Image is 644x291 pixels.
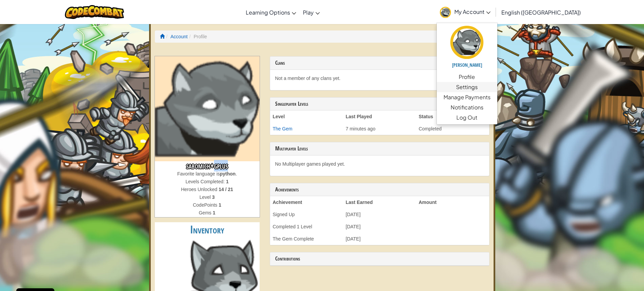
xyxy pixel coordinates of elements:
[343,208,416,221] td: [DATE]
[186,179,226,184] span: Levels Completed:
[236,171,237,176] span: .
[273,126,292,131] a: The Gem
[270,196,343,208] th: Achievement
[170,34,188,39] a: Account
[303,9,314,16] span: Play
[451,103,483,111] span: Notifications
[270,233,343,245] td: The Gem Complete
[213,210,215,215] strong: 1
[193,202,218,208] span: CodePoints
[440,7,451,18] img: avatar
[220,171,236,176] strong: python
[275,161,484,167] p: No Multiplayer games played yet.
[275,101,484,107] h3: Singleplayer Levels
[246,9,290,16] span: Learning Options
[501,9,581,16] span: English ([GEOGRAPHIC_DATA])
[270,110,343,123] th: Level
[444,62,491,67] h5: [PERSON_NAME]
[188,33,207,40] li: Profile
[437,112,497,123] a: Log Out
[416,196,489,208] th: Amount
[181,187,218,192] span: Heroes Unlocked
[416,110,489,123] th: Status
[199,194,212,200] span: Level
[343,123,416,135] td: 7 minutes ago
[450,26,483,59] img: avatar
[219,187,233,192] strong: 14 / 21
[155,161,260,170] h3: sabomich+gplus
[300,3,323,21] a: Play
[275,187,484,193] h3: Achievements
[343,233,416,245] td: [DATE]
[498,3,584,21] a: English ([GEOGRAPHIC_DATA])
[343,196,416,208] th: Last Earned
[275,75,484,82] p: Not a member of any clans yet.
[454,8,491,15] span: My Account
[437,102,497,112] a: Notifications
[270,221,343,233] td: Completed 1 Level
[275,60,484,66] h3: Clans
[275,146,484,152] h3: Multiplayer Levels
[226,179,229,184] strong: 1
[343,221,416,233] td: [DATE]
[436,1,494,23] a: My Account
[270,208,343,221] td: Signed Up
[343,110,416,123] th: Last Played
[275,256,484,262] h3: Contributions
[65,5,124,19] img: CodeCombat logo
[212,194,215,200] strong: 3
[437,25,497,72] a: [PERSON_NAME]
[219,202,221,208] strong: 1
[242,3,300,21] a: Learning Options
[177,171,220,176] span: Favorite language is
[416,123,489,135] td: Completed
[437,72,497,82] a: Profile
[155,222,260,237] h2: Inventory
[437,92,497,102] a: Manage Payments
[199,210,213,215] span: Gems
[437,82,497,92] a: Settings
